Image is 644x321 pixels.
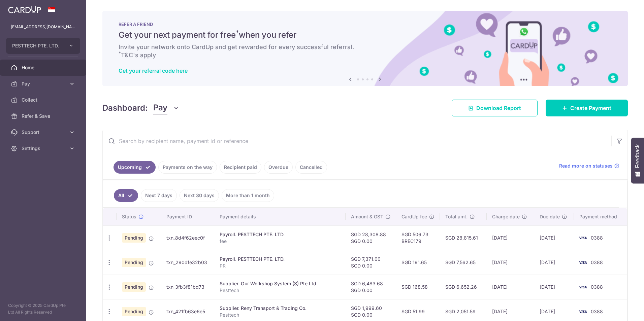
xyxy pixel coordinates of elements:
[591,259,603,265] span: 0388
[396,275,440,299] td: SGD 168.58
[22,97,66,103] span: Collect
[119,22,612,27] p: REFER A FRIEND
[103,130,611,152] input: Search by recipient name, payment id or reference
[122,282,146,292] span: Pending
[220,256,340,262] div: Payroll. PESTTECH PTE. LTD.
[576,258,589,266] img: Bank Card
[570,104,611,112] span: Create Payment
[220,231,340,238] div: Payroll. PESTTECH PTE. LTD.
[161,275,215,299] td: txn_3fb3f81bd73
[153,102,167,114] span: Pay
[635,144,641,168] span: Feedback
[6,38,80,54] button: PESTTECH PTE. LTD.
[180,189,219,202] a: Next 30 days
[114,161,156,174] a: Upcoming
[492,213,520,220] span: Charge date
[264,161,293,174] a: Overdue
[346,225,396,250] td: SGD 28,308.88 SGD 0.00
[214,208,346,225] th: Payment details
[122,233,146,243] span: Pending
[534,225,574,250] td: [DATE]
[487,275,534,299] td: [DATE]
[153,102,179,114] button: Pay
[122,258,146,267] span: Pending
[440,275,487,299] td: SGD 6,652.26
[601,301,637,318] iframe: Opens a widget where you can find more information
[222,189,274,202] a: More than 1 month
[22,80,66,87] span: Pay
[346,275,396,299] td: SGD 6,483.68 SGD 0.00
[161,250,215,275] td: txn_290dfe32b03
[22,129,66,136] span: Support
[476,104,521,112] span: Download Report
[102,11,628,86] img: RAF banner
[591,235,603,241] span: 0388
[440,250,487,275] td: SGD 7,562.65
[574,208,627,225] th: Payment method
[22,145,66,152] span: Settings
[396,250,440,275] td: SGD 191.65
[161,225,215,250] td: txn_8d4f62eec0f
[122,213,136,220] span: Status
[8,5,41,13] img: CardUp
[445,213,468,220] span: Total amt.
[12,42,62,49] span: PESTTECH PTE. LTD.
[114,189,138,202] a: All
[220,280,340,287] div: Supplier. Our Workshop System (S) Pte Ltd
[351,213,383,220] span: Amount & GST
[591,309,603,314] span: 0388
[346,250,396,275] td: SGD 7,371.00 SGD 0.00
[158,161,217,174] a: Payments on the way
[220,262,340,269] p: PR
[102,102,148,114] h4: Dashboard:
[401,213,427,220] span: CardUp fee
[161,208,215,225] th: Payment ID
[487,250,534,275] td: [DATE]
[452,100,538,116] a: Download Report
[220,312,340,318] p: Pesttech
[546,100,628,116] a: Create Payment
[11,24,75,30] p: [EMAIL_ADDRESS][DOMAIN_NAME]
[559,163,613,169] span: Read more on statuses
[220,287,340,294] p: Pesttech
[591,284,603,290] span: 0388
[295,161,327,174] a: Cancelled
[220,305,340,312] div: Supplier. Reny Transport & Trading Co.
[576,308,589,316] img: Bank Card
[119,43,612,59] h6: Invite your network onto CardUp and get rewarded for every successful referral. T&C's apply
[220,161,261,174] a: Recipient paid
[119,30,612,40] h5: Get your next payment for free when you refer
[122,307,146,316] span: Pending
[559,163,619,169] a: Read more on statuses
[22,64,66,71] span: Home
[576,283,589,291] img: Bank Card
[576,234,589,242] img: Bank Card
[141,189,177,202] a: Next 7 days
[534,275,574,299] td: [DATE]
[540,213,560,220] span: Due date
[220,238,340,245] p: fee
[119,67,188,74] a: Get your referral code here
[534,250,574,275] td: [DATE]
[440,225,487,250] td: SGD 28,815.61
[487,225,534,250] td: [DATE]
[396,225,440,250] td: SGD 506.73 BREC179
[631,138,644,183] button: Feedback - Show survey
[22,113,66,119] span: Refer & Save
